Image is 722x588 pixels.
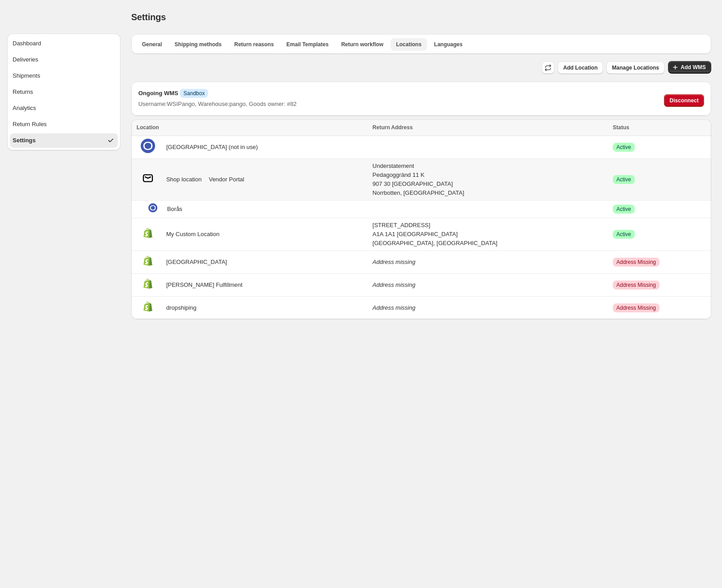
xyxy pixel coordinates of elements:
[373,259,415,265] i: Address missing
[13,39,41,48] div: Dashboard
[396,41,422,48] span: Locations
[616,176,631,183] span: Active
[612,64,659,71] span: Manage Locations
[209,175,244,184] a: Vendor Portal
[668,61,711,74] button: Add WMS
[13,71,40,80] div: Shipments
[616,206,631,213] span: Active
[141,254,155,268] img: Managed location
[616,144,631,151] span: Active
[616,259,656,266] span: Address Missing
[373,124,413,131] span: Return Address
[137,299,367,316] div: dropshiping
[681,64,706,71] span: Add WMS
[664,94,704,107] button: Disconnect
[10,85,118,99] button: Returns
[137,171,367,188] div: Shop location
[373,281,415,288] i: Address missing
[13,88,33,97] div: Returns
[131,12,166,22] span: Settings
[183,90,205,97] span: Sandbox
[137,254,367,271] div: [GEOGRAPHIC_DATA]
[563,64,598,71] span: Add Location
[286,41,329,48] span: Email Templates
[141,276,155,291] img: Managed location
[10,101,118,115] button: Analytics
[434,41,463,48] span: Languages
[13,136,36,145] div: Settings
[10,53,118,67] button: Deliveries
[234,41,274,48] span: Return reasons
[613,124,629,131] span: Status
[10,133,118,148] button: Settings
[13,104,36,113] div: Analytics
[141,139,155,153] img: Managed location
[137,226,367,243] div: My Custom Location
[137,139,367,156] div: [GEOGRAPHIC_DATA] (not in use)
[616,304,656,312] span: Address Missing
[558,61,603,74] button: Add Location
[10,69,118,83] button: Shipments
[616,231,631,238] span: Active
[141,299,155,314] img: Managed location
[138,89,297,98] h2: Ongoing WMS
[10,36,118,51] button: Dashboard
[606,61,664,74] button: Manage Locations
[137,276,367,294] div: [PERSON_NAME] Fulfillment
[141,226,155,240] img: Managed location
[138,100,297,109] div: Username: WSIPango , Warehouse: pango , Goods owner: # 82
[142,41,162,48] span: General
[669,97,699,104] span: Disconnect
[373,304,415,311] i: Address missing
[148,203,157,212] img: Managed location
[10,117,118,132] button: Return Rules
[137,124,159,131] span: Location
[13,120,47,129] div: Return Rules
[616,281,656,289] span: Address Missing
[373,221,607,248] div: [STREET_ADDRESS] A1A 1A1 [GEOGRAPHIC_DATA] [GEOGRAPHIC_DATA], [GEOGRAPHIC_DATA]
[373,162,607,197] div: Understatement Pedagoggränd 11 K 907 30 [GEOGRAPHIC_DATA] Norrbotten, [GEOGRAPHIC_DATA]
[174,41,222,48] span: Shipping methods
[13,55,38,64] div: Deliveries
[146,203,367,215] div: Borås
[341,41,383,48] span: Return workflow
